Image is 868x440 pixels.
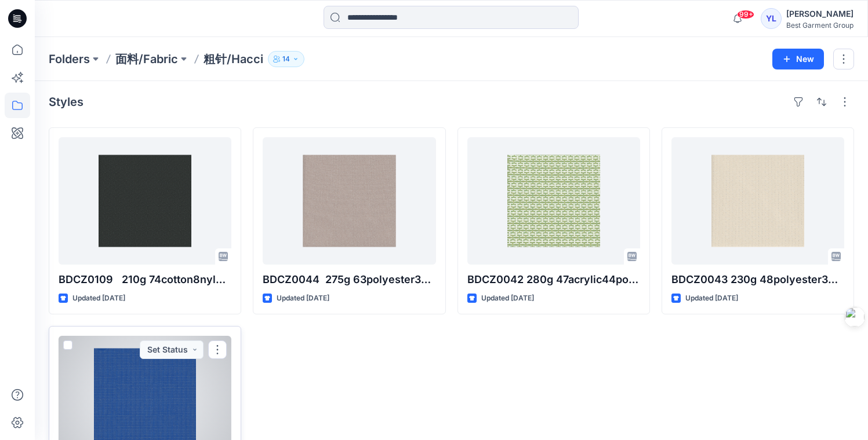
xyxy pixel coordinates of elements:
[59,272,231,288] p: BDCZ0109 210g 74cotton8nylon6polyester6rayon
[268,51,304,67] button: 14
[467,272,640,288] p: BDCZ0042 280g 47acrylic44polyester9nylon
[263,137,435,265] a: BDCZ0044 275g 63polyester30modal7spandex
[72,292,125,305] p: Updated [DATE]
[467,137,640,265] a: BDCZ0042 280g 47acrylic44polyester9nylon
[49,95,83,109] h4: Styles
[49,51,90,67] a: Folders
[671,137,844,265] a: BDCZ0043 230g 48polyester30rayon19nylon3elastane
[685,292,738,305] p: Updated [DATE]
[263,272,435,288] p: BDCZ0044 275g 63polyester30modal7spandex
[204,51,263,67] p: 粗针/Hacci
[277,292,329,305] p: Updated [DATE]
[772,49,824,69] button: New
[59,137,231,265] a: BDCZ0109 210g 74cotton8nylon6polyester6rayon
[282,53,290,65] p: 14
[115,51,178,67] a: 面料/Fabric
[761,8,782,29] div: YL
[786,21,854,30] div: Best Garment Group
[737,10,754,19] span: 99+
[671,272,844,288] p: BDCZ0043 230g 48polyester30rayon19nylon3elastane
[481,292,534,305] p: Updated [DATE]
[786,7,854,21] div: [PERSON_NAME]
